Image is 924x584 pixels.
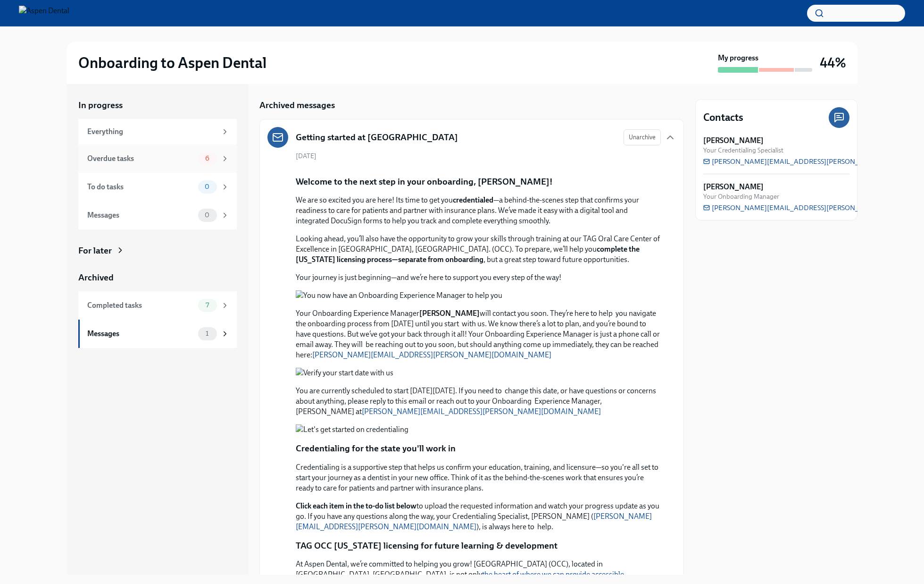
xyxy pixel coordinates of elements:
div: For later [78,245,112,257]
a: To do tasks0 [78,173,237,201]
button: Zoom image [296,290,661,301]
a: Completed tasks7 [78,291,237,320]
span: Your Credentialing Specialist [703,146,783,155]
strong: [PERSON_NAME] [703,135,764,146]
p: Welcome to the next step in your onboarding, [PERSON_NAME]! [296,176,553,188]
p: to upload the requested information and watch your progress update as you go. If you have any que... [296,501,661,532]
a: Everything [78,119,237,144]
span: Your Onboarding Manager [703,192,779,201]
p: You are currently scheduled to start [DATE][DATE]. If you need to change this date, or have quest... [296,386,661,417]
a: [PERSON_NAME][EMAIL_ADDRESS][PERSON_NAME][DOMAIN_NAME] [296,512,652,531]
button: Zoom image [296,424,661,435]
p: Your Onboarding Experience Manager will contact you soon. They’re here to help you navigate the o... [296,308,661,360]
strong: credentialed [453,195,493,204]
p: Credentialing is a supportive step that helps us confirm your education, training, and licensure—... [296,462,661,493]
div: Overdue tasks [87,153,194,164]
a: Messages1 [78,320,237,348]
div: Completed tasks [87,300,194,311]
h5: Getting started at [GEOGRAPHIC_DATA] [296,131,458,144]
h2: Onboarding to Aspen Dental [78,53,266,72]
span: 6 [200,155,215,162]
div: To do tasks [87,182,194,192]
a: [PERSON_NAME][EMAIL_ADDRESS][PERSON_NAME][DOMAIN_NAME] [362,407,601,416]
p: We are so excited you are here! Its time to get you —a behind-the-scenes step that confirms your ... [296,195,661,226]
button: Zoom image [296,368,661,378]
a: [PERSON_NAME][EMAIL_ADDRESS][PERSON_NAME][DOMAIN_NAME] [312,350,551,359]
strong: [PERSON_NAME] [419,309,480,318]
span: Unarchive [629,133,656,142]
p: Your journey is just beginning—and we’re here to support you every step of the way! [296,272,661,283]
a: For later [78,245,237,257]
strong: [PERSON_NAME] [703,182,764,192]
p: Credentialing for the state you'll work in [296,442,456,455]
span: 0 [199,212,215,219]
h3: 44% [820,54,846,71]
span: 1 [200,330,214,337]
div: Messages [87,329,194,339]
span: 0 [199,183,215,190]
p: TAG OCC [US_STATE] licensing for future learning & development [296,540,558,552]
strong: My progress [718,53,758,63]
a: Archived [78,271,237,284]
h4: Contacts [703,110,743,125]
strong: Click each item in the to-do list below [296,501,416,510]
img: Aspen Dental [19,6,69,21]
span: [DATE] [296,152,316,161]
div: Messages [87,210,194,220]
a: Messages0 [78,201,237,229]
a: Overdue tasks6 [78,144,237,173]
div: Everything [87,127,217,137]
a: In progress [78,99,237,111]
p: Looking ahead, you’ll also have the opportunity to grow your skills through training at our TAG O... [296,234,661,265]
button: Unarchive [624,129,661,145]
span: 7 [200,302,215,309]
h5: Archived messages [259,99,335,111]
